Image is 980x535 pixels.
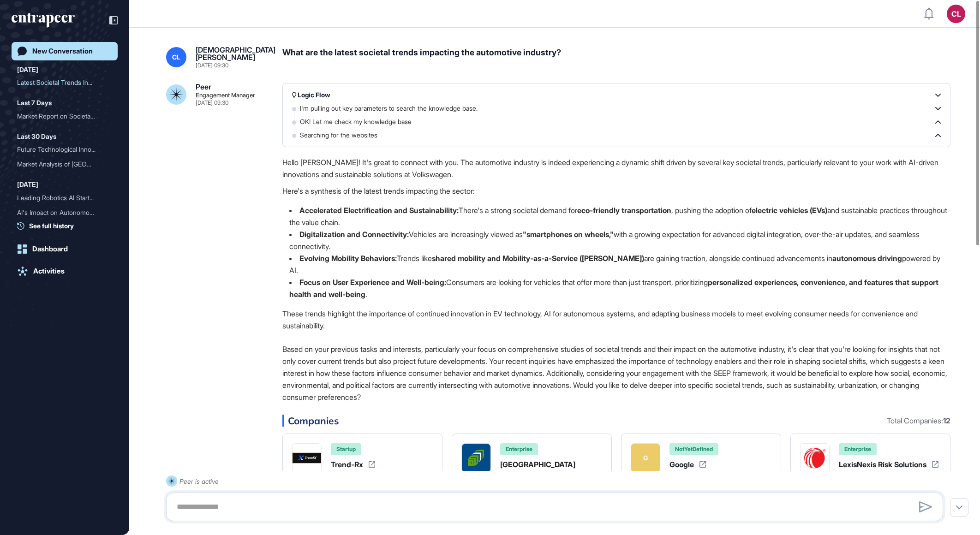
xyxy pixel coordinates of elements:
div: Total Companies: [887,417,950,424]
p: These trends highlight the importance of continued innovation in EV technology, AI for autonomous... [282,308,950,332]
div: Market Analysis of [GEOGRAPHIC_DATA]'... [17,157,105,172]
div: Peer is active [179,476,219,487]
div: [DATE] 09:30 [196,63,228,68]
div: [GEOGRAPHIC_DATA] [500,461,575,468]
b: 12 [943,416,950,425]
p: I'm pulling out key parameters to search the knowledge base. [300,104,487,113]
div: Activities [33,267,65,275]
div: AI's Impact on Autonomous Driving in the Automotive Industry [17,205,112,220]
div: entrapeer-logo [12,13,75,28]
div: Market Report on Societal Trends [17,109,112,124]
div: What are the latest societal trends impacting the automotive industry? [282,46,950,68]
div: Last 7 Days [17,97,52,108]
li: Consumers are looking for vehicles that offer more than just transport, prioritizing . [282,276,950,300]
div: Engagement Manager [196,92,255,98]
p: Hello [PERSON_NAME]! It's great to connect with you. The automotive industry is indeed experienci... [282,156,950,180]
strong: electric vehicles (EVs) [752,206,827,215]
div: Future Technological Innovations in the Automotive Industry by 2035 [17,142,112,157]
div: Leading Robotics AI Startups in the USA [17,190,112,205]
div: Trend-Rx [331,461,363,468]
strong: Focus on User Experience and Well-being: [299,278,446,287]
strong: shared mobility and Mobility-as-a-Service ([PERSON_NAME]) [432,254,644,263]
a: Activities [12,262,118,280]
img: Trend-Rx-logo [293,444,321,472]
li: Trends like are gaining traction, alongside continued advancements in powered by AI. [282,252,950,276]
div: Market Analysis of Japan's Automotive Industry and Related Technologies: Trends, Key Players, and... [17,157,112,172]
span: CL [172,53,180,61]
div: Peer [196,83,211,90]
div: NotYetDefined [669,443,718,455]
a: Dashboard [12,240,118,258]
span: See full history [29,221,74,231]
li: There's a strong societal demand for , pushing the adoption of and sustainable practices througho... [282,204,950,228]
div: Leading Robotics AI Start... [17,190,105,205]
div: AI's Impact on Autonomous... [17,205,105,220]
p: Searching for the websites [300,131,387,140]
div: Companies [282,415,950,427]
div: Enterprise [839,443,877,455]
p: OK! Let me check my knowledge base [300,117,421,126]
div: New Conversation [32,47,93,55]
div: Last 30 Days [17,131,56,142]
div: Startup [331,443,361,455]
li: Vehicles are increasingly viewed as with a growing expectation for advanced digital integration, ... [282,228,950,252]
strong: autonomous driving [832,254,902,263]
div: Latest Societal Trends Influencing the Automotive Industry [17,75,112,90]
p: Based on your previous tasks and interests, particularly your focus on comprehensive studies of s... [282,343,950,403]
p: Here's a synthesis of the latest trends impacting the sector: [282,185,950,197]
div: [DEMOGRAPHIC_DATA][PERSON_NAME] [196,46,275,61]
div: Market Report on Societal... [17,109,105,124]
strong: eco-friendly transportation [577,206,671,215]
strong: Digitalization and Connectivity: [299,230,409,239]
div: Google [669,461,694,468]
div: [DATE] [17,64,38,75]
a: See full history [17,221,118,231]
div: [DATE] [17,179,38,190]
strong: "smartphones on wheels," [523,230,614,239]
div: LexisNexis Risk Solutions [839,461,926,468]
div: Future Technological Inno... [17,142,105,157]
img: Georgian College-logo [462,444,490,472]
img: LexisNexis Risk Solutions-logo [801,444,829,472]
div: Logic Flow [292,90,330,100]
div: Enterprise [500,443,538,455]
a: New Conversation [12,42,118,60]
strong: Evolving Mobility Behaviors: [299,254,397,263]
div: [DATE] 09:30 [196,100,228,106]
div: G [643,452,648,464]
button: CL [947,5,965,23]
strong: Accelerated Electrification and Sustainability: [299,206,459,215]
div: Dashboard [32,245,68,253]
div: Latest Societal Trends In... [17,75,105,90]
